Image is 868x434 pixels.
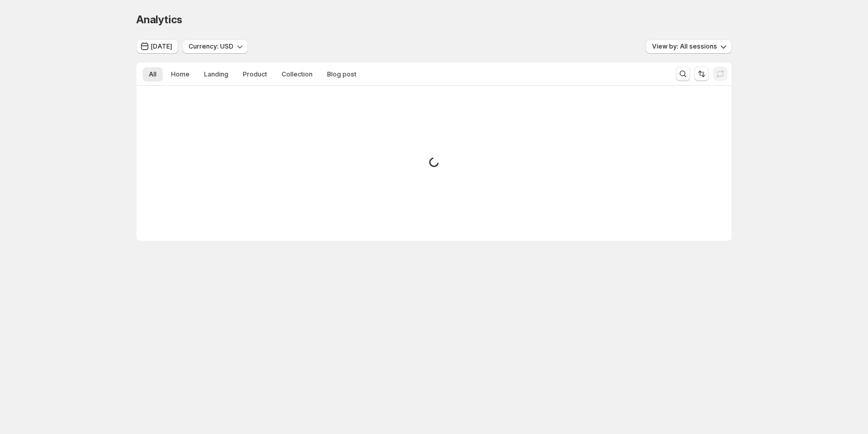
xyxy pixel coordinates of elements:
[327,70,357,79] span: Blog post
[151,42,172,51] span: [DATE]
[182,39,248,54] button: Currency: USD
[136,13,182,26] span: Analytics
[136,39,178,54] button: [DATE]
[204,70,228,79] span: Landing
[243,70,267,79] span: Product
[646,39,732,54] button: View by: All sessions
[676,67,690,81] button: Search and filter results
[694,67,709,81] button: Sort the results
[171,70,190,79] span: Home
[282,70,313,79] span: Collection
[149,70,157,79] span: All
[189,42,234,51] span: Currency: USD
[652,42,717,51] span: View by: All sessions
